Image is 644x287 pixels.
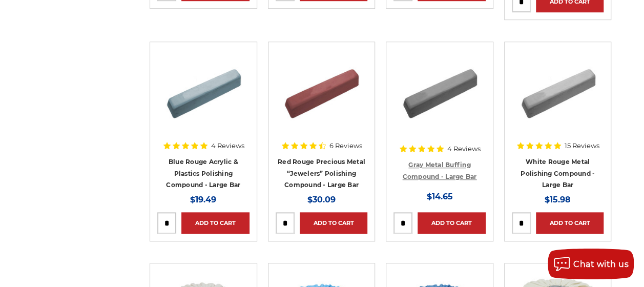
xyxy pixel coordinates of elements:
a: White Rouge Metal Polishing Compound - Large Bar [521,158,595,189]
span: 4 Reviews [211,142,244,149]
img: Gray Buffing Compound [399,49,481,131]
a: Gray Metal Buffing Compound - Large Bar [402,161,476,180]
a: Add to Cart [536,212,604,234]
a: Add to Cart [300,212,368,234]
span: 15 Reviews [565,142,599,149]
span: 6 Reviews [329,142,362,149]
a: Gray Buffing Compound [393,49,486,141]
span: 4 Reviews [447,146,481,152]
a: Blue rouge polishing compound [157,49,250,141]
span: $30.09 [307,195,336,204]
a: White Rouge Buffing Compound [512,49,604,141]
span: $14.65 [426,192,452,201]
span: $19.49 [190,195,216,204]
img: Red Rouge Jewelers Buffing Compound [280,49,362,131]
a: Red Rouge Precious Metal “Jewelers” Polishing Compound - Large Bar [278,158,365,189]
img: White Rouge Buffing Compound [517,49,599,131]
a: Red Rouge Jewelers Buffing Compound [276,49,368,141]
a: Blue Rouge Acrylic & Plastics Polishing Compound - Large Bar [166,158,240,189]
span: Chat with us [573,259,629,269]
a: Add to Cart [418,212,486,234]
span: $15.98 [545,195,571,204]
img: Blue rouge polishing compound [162,49,244,131]
button: Chat with us [548,249,634,279]
a: Add to Cart [181,212,250,234]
